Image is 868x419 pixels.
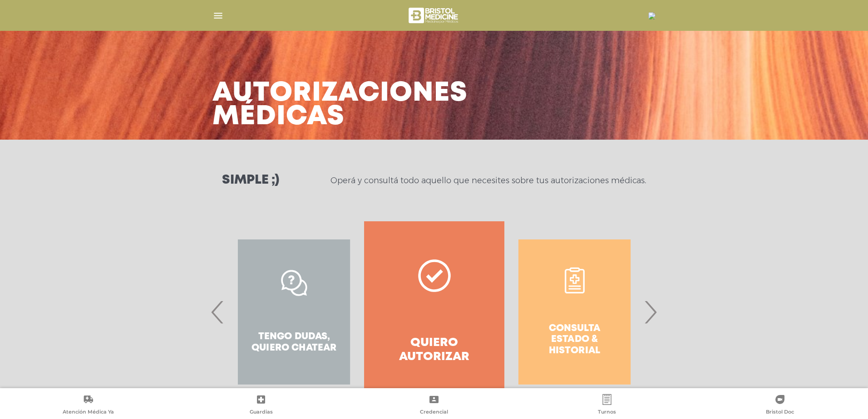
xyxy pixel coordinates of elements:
[380,336,488,364] h4: Quiero autorizar
[693,394,866,417] a: Bristol Doc
[648,12,656,19] img: 30585
[641,287,659,336] span: Next
[598,409,616,417] span: Turnos
[209,287,227,336] span: Previous
[222,174,279,187] h3: Simple ;)
[175,394,348,417] a: Guardias
[212,82,468,129] h3: Autorizaciones médicas
[348,394,521,417] a: Credencial
[63,409,114,417] span: Atención Médica Ya
[330,175,646,186] p: Operá y consultá todo aquello que necesites sobre tus autorizaciones médicas.
[420,409,448,417] span: Credencial
[407,5,461,26] img: bristol-medicine-blanco.png
[2,394,175,417] a: Atención Médica Ya
[364,221,504,403] a: Quiero autorizar
[766,409,794,417] span: Bristol Doc
[212,10,224,21] img: Cober_menu-lines-white.svg
[250,409,273,417] span: Guardias
[520,394,693,417] a: Turnos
